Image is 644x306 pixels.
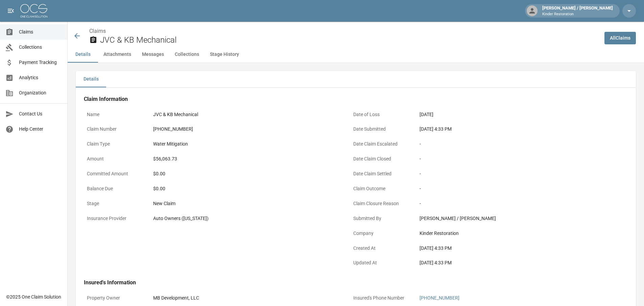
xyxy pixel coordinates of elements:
div: - [420,155,605,162]
div: Auto Owners ([US_STATE]) [153,215,209,222]
p: Amount [84,152,145,166]
p: Date Submitted [350,123,411,136]
p: Date Claim Escalated [350,137,411,151]
div: © 2025 One Claim Solution [6,293,61,300]
button: Collections [169,46,205,63]
p: Date Claim Settled [350,167,411,180]
div: Kinder Restoration [420,230,605,237]
p: Claim Type [84,137,145,151]
div: New Claim [153,200,339,207]
p: Kinder Restoration [542,12,613,17]
p: Claim Closure Reason [350,197,411,210]
nav: breadcrumb [89,27,599,35]
p: Balance Due [84,182,145,195]
span: Analytics [19,74,62,81]
div: $0.00 [153,185,339,192]
h2: JVC & KB Mechanical [100,35,599,45]
div: MB Development, LLC [153,294,199,302]
div: [DATE] 4:33 PM [420,126,605,133]
div: - [420,185,605,192]
div: $0.00 [153,170,339,177]
button: Messages [137,46,169,63]
span: Collections [19,44,62,51]
span: Help Center [19,126,62,133]
p: Property Owner [84,291,145,305]
p: Committed Amount [84,167,145,180]
p: Claim Outcome [350,182,411,195]
a: Claims [89,28,106,34]
button: Details [68,46,98,63]
div: [DATE] [420,111,433,118]
a: AllClaims [604,32,636,44]
a: [PHONE_NUMBER] [420,295,459,301]
div: anchor tabs [68,46,644,63]
div: [DATE] 4:33 PM [420,259,605,266]
h4: Claim Information [84,96,609,103]
button: open drawer [4,4,18,18]
div: [PERSON_NAME] / [PERSON_NAME] [540,5,616,17]
span: Contact Us [19,110,62,117]
div: [PHONE_NUMBER] [153,126,193,133]
p: Insurance Provider [84,212,145,225]
img: ocs-logo-white-transparent.png [20,4,47,18]
div: [DATE] 4:33 PM [420,245,605,252]
div: [PERSON_NAME] / [PERSON_NAME] [420,215,605,222]
p: Name [84,108,145,121]
p: Created At [350,242,411,255]
p: Insured's Phone Number [350,291,411,305]
p: Company [350,227,411,240]
span: Payment Tracking [19,59,62,66]
span: Claims [19,28,62,36]
div: $56,063.73 [153,155,177,162]
p: Stage [84,197,145,210]
button: Attachments [98,46,137,63]
span: Organization [19,89,62,96]
p: Submitted By [350,212,411,225]
div: details tabs [76,71,636,87]
div: - [420,140,605,148]
div: - [420,200,605,207]
p: Claim Number [84,123,145,136]
button: Stage History [205,46,244,63]
div: JVC & KB Mechanical [153,111,198,118]
h4: Insured's Information [84,279,609,286]
p: Updated At [350,256,411,269]
button: Details [76,71,106,87]
p: Date Claim Closed [350,152,411,166]
div: - [420,170,605,177]
div: Water Mitigation [153,140,188,148]
p: Date of Loss [350,108,411,121]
